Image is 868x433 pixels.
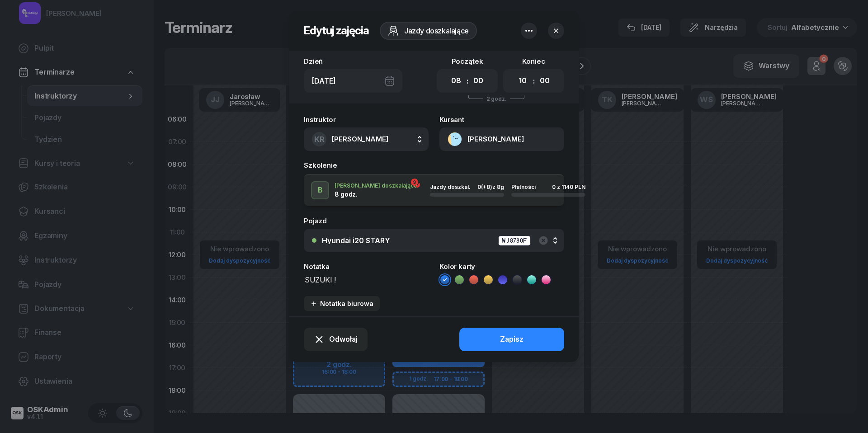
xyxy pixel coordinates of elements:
[314,136,325,143] span: KR
[533,75,535,86] div: :
[467,75,468,86] div: :
[459,328,564,351] button: Zapisz
[329,334,358,345] span: Odwołaj
[304,24,369,38] h2: Edytuj zajęcia
[332,135,388,143] span: [PERSON_NAME]
[304,229,564,252] button: Hyundai i20 STARYWJ8780F
[498,235,531,246] div: WJ8780F
[500,334,524,345] div: Zapisz
[304,328,368,351] button: Odwołaj
[304,127,429,151] button: KR[PERSON_NAME]
[439,127,564,151] button: [PERSON_NAME]
[304,296,380,311] button: Notatka biurowa
[310,300,373,307] div: Notatka biurowa
[322,237,390,244] div: Hyundai i20 STARY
